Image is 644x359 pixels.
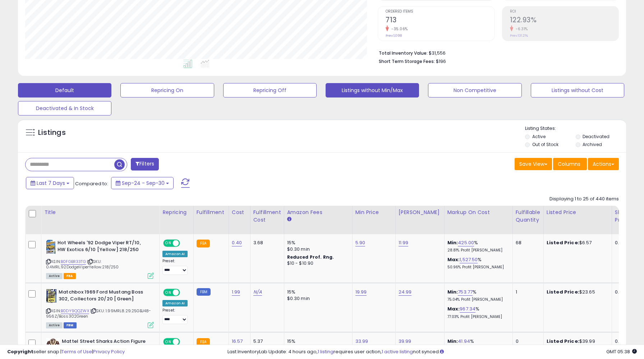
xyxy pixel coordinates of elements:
p: 28.81% Profit [PERSON_NAME] [447,248,507,253]
div: % [447,256,507,270]
button: Repricing Off [223,83,317,97]
a: 5.90 [355,239,365,246]
span: All listings currently available for purchase on Amazon [46,273,63,279]
span: OFF [179,290,190,296]
span: | SKU: 0.4MRL.92DodgeViperYellow.218/250 [46,259,119,269]
div: Cost [232,209,247,216]
button: Non Competitive [428,83,521,97]
img: 51bE3vdOOiL._SL40_.jpg [46,289,57,303]
span: ON [164,240,173,246]
small: Prev: 1,098 [386,33,402,38]
div: [PERSON_NAME] [399,209,441,216]
b: Min: [447,288,458,295]
div: ASIN: [46,240,154,278]
div: Fulfillable Quantity [516,209,540,224]
a: 1 active listing [382,348,413,355]
a: 1,527.50 [460,256,478,263]
div: $0.30 min [287,295,347,302]
p: Listing States: [525,125,626,132]
a: 11.99 [399,239,409,246]
div: 0.00 [615,289,627,295]
a: 19.99 [355,288,367,296]
button: Deactivated & In Stock [18,101,111,115]
div: 3.68 [253,240,279,246]
span: FBA [64,273,76,279]
button: Listings without Min/Max [326,83,419,97]
h2: 122.93% [510,16,618,26]
a: Privacy Policy [93,348,125,355]
p: 77.03% Profit [PERSON_NAME] [447,314,507,319]
button: Filters [131,158,159,171]
strong: Copyright [7,348,33,355]
b: Max: [447,305,460,312]
span: Columns [558,160,580,168]
b: Max: [447,256,460,263]
div: % [447,289,507,302]
small: Amazon Fees. [287,216,291,223]
span: | SKU: 1.99MRL8.29.25GBJ48-956Z/Boss302Green [46,308,151,319]
button: Actions [588,158,619,170]
div: % [447,306,507,319]
div: Min Price [355,209,392,216]
a: 1 listing [318,348,333,355]
div: Amazon AI [162,251,188,257]
a: 24.99 [399,288,412,296]
span: Sep-24 - Sep-30 [122,179,165,187]
a: 967.34 [460,305,475,313]
button: Columns [553,158,587,170]
span: Last 7 Days [37,179,65,187]
div: $0.30 min [287,246,347,253]
div: $10 - $10.90 [287,260,347,267]
span: FBM [64,322,77,328]
h2: 713 [386,16,494,26]
span: $196 [436,58,446,65]
span: OFF [179,240,190,246]
small: Prev: 131.21% [510,33,528,38]
div: Fulfillment Cost [253,209,281,224]
div: 1 [516,289,538,295]
h5: Listings [38,128,66,138]
small: FBA [197,240,210,247]
div: $6.57 [547,240,606,246]
a: 0.40 [232,239,242,246]
li: $31,556 [379,48,613,57]
button: Default [18,83,111,97]
div: % [447,240,507,253]
b: Reduced Prof. Rng. [287,254,334,260]
div: 68 [516,240,538,246]
small: -6.31% [513,26,528,32]
b: Min: [447,239,458,246]
div: Amazon AI [162,300,188,306]
p: 50.96% Profit [PERSON_NAME] [447,265,507,270]
div: Displaying 1 to 25 of 440 items [549,196,619,203]
div: 0.00 [615,240,627,246]
div: Amazon Fees [287,209,349,216]
b: Listed Price: [547,239,579,246]
b: Short Term Storage Fees: [379,58,435,64]
span: Compared to: [75,180,108,187]
div: Title [44,209,156,216]
span: ON [164,290,173,296]
a: B0DY9QQZWX [61,308,89,314]
a: B0FGBR33TG [61,259,86,265]
div: Markup on Cost [447,209,510,216]
span: 2025-10-8 05:38 GMT [606,348,637,355]
div: Last InventoryLab Update: 4 hours ago, requires user action, not synced. [227,349,637,355]
a: Terms of Use [61,348,92,355]
span: Ordered Items [386,10,494,14]
p: 75.04% Profit [PERSON_NAME] [447,297,507,302]
div: Repricing [162,209,190,216]
img: 41cqm4q2oiL._SL40_.jpg [46,240,56,254]
b: Total Inventory Value: [379,50,428,56]
div: $23.65 [547,289,606,295]
label: Active [532,133,546,140]
div: Fulfillment [197,209,226,216]
div: seller snap | | [7,349,125,355]
button: Sep-24 - Sep-30 [111,177,174,189]
div: Listed Price [547,209,609,216]
div: 15% [287,240,347,246]
div: Preset: [162,308,188,324]
small: -35.06% [389,26,408,32]
span: All listings currently available for purchase on Amazon [46,322,63,328]
small: FBM [197,288,211,296]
